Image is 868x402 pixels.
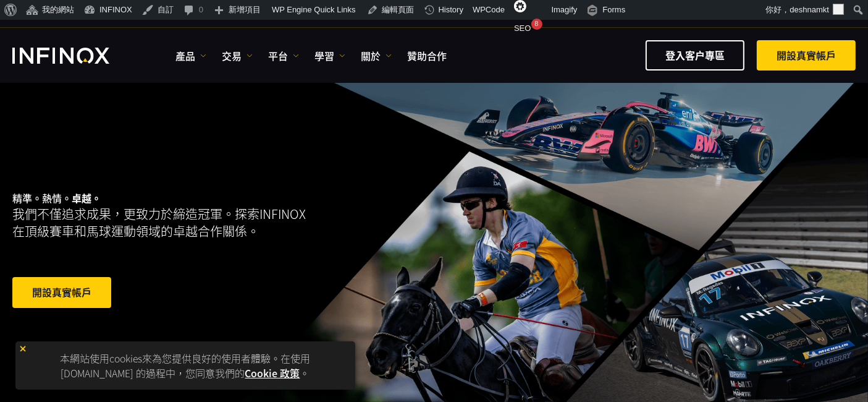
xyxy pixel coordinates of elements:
span: SEO [514,24,531,33]
a: 產品 [175,48,206,63]
p: 我們不僅追求成果，更致力於締造冠軍。探索INFINOX在頂級賽車和馬球運動領域的卓越合作關係。 [12,205,316,240]
a: Cookie 政策 [245,366,300,380]
span: deshnamkt [790,5,829,14]
a: INFINOX Logo [12,48,138,64]
a: 開設真實帳戶 [12,277,111,307]
div: 精準。熱情。 [12,172,392,329]
a: 學習 [314,48,345,63]
a: 開設真實帳戶 [757,40,856,71]
p: 本網站使用cookies來為您提供良好的使用者體驗。在使用 [DOMAIN_NAME] 的過程中，您同意我們的 。 [22,348,349,383]
a: 登入客户專區 [646,40,744,71]
a: 關於 [361,48,392,63]
a: 交易 [222,48,253,63]
strong: 卓越。 [72,190,101,205]
a: 贊助合作 [407,48,447,63]
img: yellow close icon [19,344,27,353]
div: 8 [531,19,542,30]
a: 平台 [268,48,299,63]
